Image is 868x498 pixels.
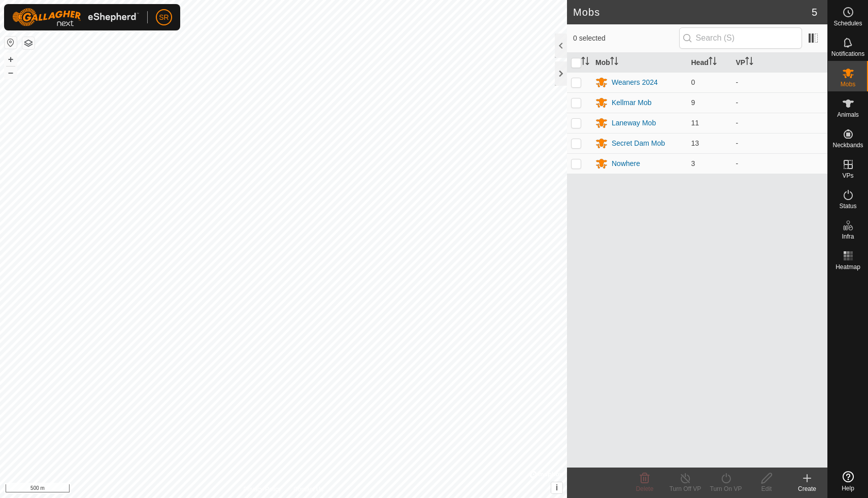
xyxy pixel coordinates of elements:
[732,133,828,153] td: -
[833,20,862,26] span: Schedules
[691,119,699,127] span: 11
[836,264,860,270] span: Heatmap
[12,8,139,26] img: Gallagher Logo
[573,33,679,44] span: 0 selected
[842,234,854,240] span: Infra
[636,485,654,492] span: Delete
[732,92,828,113] td: -
[841,81,855,87] span: Mobs
[842,173,853,179] span: VPs
[732,153,828,174] td: -
[706,484,746,493] div: Turn On VP
[581,58,589,67] p-sorticon: Activate to sort
[709,58,717,67] p-sorticon: Activate to sort
[732,53,828,73] th: VP
[612,97,652,108] div: Kellmar Mob
[691,159,695,168] span: 3
[610,58,618,67] p-sorticon: Activate to sort
[746,484,787,493] div: Edit
[5,53,17,65] button: +
[22,37,35,49] button: Map Layers
[573,6,812,18] h2: Mobs
[591,53,687,73] th: Mob
[5,67,17,79] button: –
[612,138,665,149] div: Secret Dam Mob
[556,483,558,492] span: i
[732,72,828,92] td: -
[159,12,169,23] span: SR
[812,5,817,20] span: 5
[839,203,856,209] span: Status
[612,118,656,128] div: Laneway Mob
[787,484,827,493] div: Create
[837,112,859,118] span: Animals
[832,142,863,148] span: Neckbands
[745,58,753,67] p-sorticon: Activate to sort
[243,485,281,494] a: Privacy Policy
[665,484,706,493] div: Turn Off VP
[679,27,802,49] input: Search (S)
[691,139,699,147] span: 13
[691,78,695,86] span: 0
[842,485,854,491] span: Help
[612,158,640,169] div: Nowhere
[293,485,323,494] a: Contact Us
[732,113,828,133] td: -
[831,51,864,57] span: Notifications
[691,98,695,107] span: 9
[551,482,562,493] button: i
[828,467,868,495] a: Help
[612,77,658,88] div: Weaners 2024
[687,53,732,73] th: Head
[5,37,17,49] button: Reset Map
